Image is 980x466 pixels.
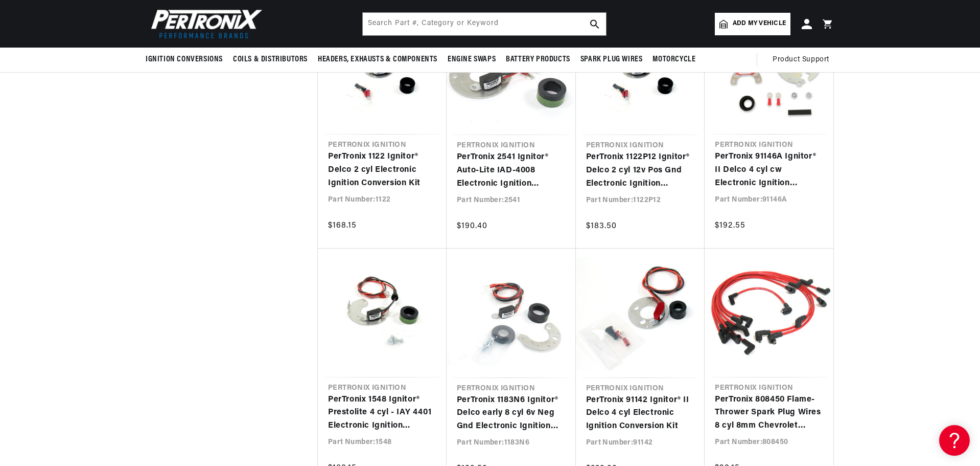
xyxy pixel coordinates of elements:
span: Ignition Conversions [146,54,223,65]
a: Add my vehicle [715,13,790,35]
summary: Motorcycle [647,48,701,72]
summary: Battery Products [501,48,575,72]
a: PerTronix 91146A Ignitor® II Delco 4 cyl cw Electronic Ignition Conversion Kit [715,150,823,190]
span: Coils & Distributors [233,54,308,65]
input: Search Part #, Category or Keyword [363,13,606,35]
a: PerTronix 1122 Ignitor® Delco 2 cyl Electronic Ignition Conversion Kit [328,150,436,190]
a: PerTronix 1183N6 Ignitor® Delco early 8 cyl 6v Neg Gnd Electronic Ignition Conversion Kit [457,394,566,433]
summary: Ignition Conversions [146,48,228,72]
img: Pertronix [146,6,263,41]
a: PerTronix 808450 Flame-Thrower Spark Plug Wires 8 cyl 8mm Chevrolet Marine 90 Degree Red [715,393,823,433]
span: Battery Products [506,54,570,65]
summary: Product Support [773,48,834,72]
a: PerTronix 2541 Ignitor® Auto-Lite IAD-4008 Electronic Ignition Conversion Kit [457,151,566,190]
a: PerTronix 91142 Ignitor® II Delco 4 cyl Electronic Ignition Conversion Kit [586,394,695,433]
a: PerTronix 1122P12 Ignitor® Delco 2 cyl 12v Pos Gnd Electronic Ignition Conversion Kit [586,151,695,190]
span: Headers, Exhausts & Components [318,54,437,65]
summary: Spark Plug Wires [575,48,648,72]
span: Product Support [773,54,829,65]
summary: Headers, Exhausts & Components [313,48,442,72]
span: Spark Plug Wires [580,54,643,65]
a: PerTronix 1548 Ignitor® Prestolite 4 cyl - IAY 4401 Electronic Ignition Conversion Kit [328,393,436,433]
span: Engine Swaps [448,54,496,65]
summary: Engine Swaps [442,48,501,72]
span: Motorcycle [652,54,695,65]
summary: Coils & Distributors [228,48,313,72]
button: search button [584,13,606,35]
span: Add my vehicle [733,19,786,29]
